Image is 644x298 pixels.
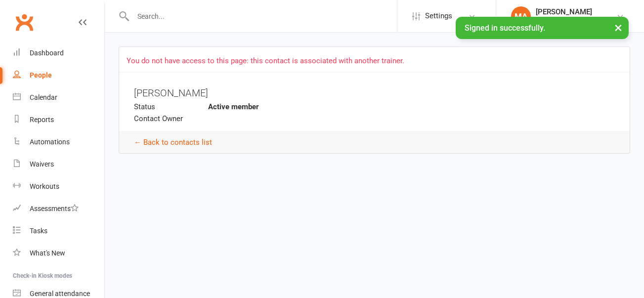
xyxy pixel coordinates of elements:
[30,182,59,190] div: Workouts
[13,42,104,64] a: Dashboard
[30,290,90,298] div: General attendance
[12,10,37,35] a: Clubworx
[208,102,259,111] span: Active member
[127,56,404,65] span: You do not have access to this page: this contact is associated with another trainer.
[30,205,79,213] div: Assessments
[134,101,208,113] div: Status
[609,17,627,38] button: ×
[536,7,592,16] div: [PERSON_NAME]
[13,220,104,242] a: Tasks
[130,9,397,23] input: Search...
[30,49,64,57] div: Dashboard
[30,249,65,257] div: What's New
[134,113,208,125] div: Contact Owner
[465,23,545,33] span: Signed in successfully.
[134,138,212,147] a: ← Back to contacts list
[134,87,622,101] h3: [PERSON_NAME]
[13,131,104,153] a: Automations
[511,6,531,26] div: MA
[13,64,104,86] a: People
[13,198,104,220] a: Assessments
[30,93,57,101] div: Calendar
[30,138,70,146] div: Automations
[536,16,592,25] div: Strive Motion
[30,227,47,235] div: Tasks
[425,5,452,27] span: Settings
[30,160,54,168] div: Waivers
[13,175,104,198] a: Workouts
[30,71,52,79] div: People
[13,242,104,264] a: What's New
[13,109,104,131] a: Reports
[13,86,104,109] a: Calendar
[30,116,54,124] div: Reports
[13,153,104,175] a: Waivers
